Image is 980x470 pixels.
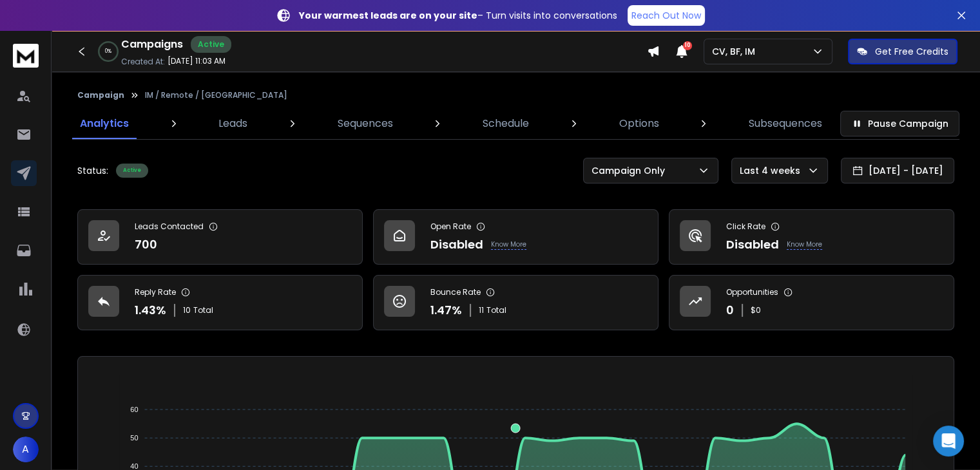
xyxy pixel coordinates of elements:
a: Bounce Rate1.47%11Total [373,275,658,330]
button: A [13,437,39,462]
div: Active [116,164,148,178]
button: [DATE] - [DATE] [841,158,954,183]
p: Campaign Only [591,164,670,177]
p: CV, BF, IM [712,45,760,58]
p: [DATE] 11:03 AM [168,56,226,66]
span: Total [486,305,506,315]
p: Sequences [338,116,393,131]
h1: Campaigns [121,37,183,52]
a: Click RateDisabledKnow More [669,209,954,265]
p: Click Rate [726,221,765,232]
tspan: 60 [131,406,139,413]
a: Subsequences [741,108,830,139]
p: Created At: [121,57,165,67]
p: Subsequences [749,116,822,131]
a: Open RateDisabledKnow More [373,209,658,265]
p: Leads [218,116,247,131]
a: Reply Rate1.43%10Total [77,275,363,330]
p: Schedule [483,116,529,131]
span: Total [193,305,213,315]
p: Status: [77,164,108,177]
p: Options [619,116,659,131]
div: Active [191,36,231,53]
p: 0 % [105,48,111,55]
a: Sequences [330,108,401,139]
button: Pause Campaign [840,111,959,136]
img: logo [13,44,39,68]
p: IM / Remote / [GEOGRAPHIC_DATA] [145,90,287,100]
p: Reply Rate [135,287,176,297]
span: 10 [683,41,692,50]
button: Campaign [77,90,124,100]
tspan: 50 [131,434,139,442]
a: Reach Out Now [628,5,705,26]
tspan: 40 [131,462,139,470]
p: Opportunities [726,287,778,297]
a: Schedule [475,108,537,139]
p: Disabled [430,236,483,254]
p: 1.47 % [430,301,462,319]
a: Leads Contacted700 [77,209,363,265]
p: Open Rate [430,221,471,232]
strong: Your warmest leads are on your site [299,9,477,22]
p: – Turn visits into conversations [299,9,617,22]
p: Bounce Rate [430,287,481,297]
p: 1.43 % [135,301,166,319]
p: Reach Out Now [631,9,701,22]
p: Know More [491,240,526,250]
button: Get Free Credits [848,39,957,64]
a: Analytics [72,108,137,139]
p: Analytics [80,116,129,131]
p: Get Free Credits [875,45,948,58]
p: Last 4 weeks [740,164,805,177]
p: 700 [135,236,157,254]
div: Open Intercom Messenger [933,426,964,456]
p: 0 [726,301,734,319]
span: 11 [479,305,484,315]
a: Opportunities0$0 [669,275,954,330]
p: Know More [787,240,822,250]
p: Disabled [726,236,779,254]
a: Leads [211,108,255,139]
p: $ 0 [751,305,761,315]
a: Options [611,108,667,139]
span: 10 [183,305,191,315]
p: Leads Contacted [135,221,204,232]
